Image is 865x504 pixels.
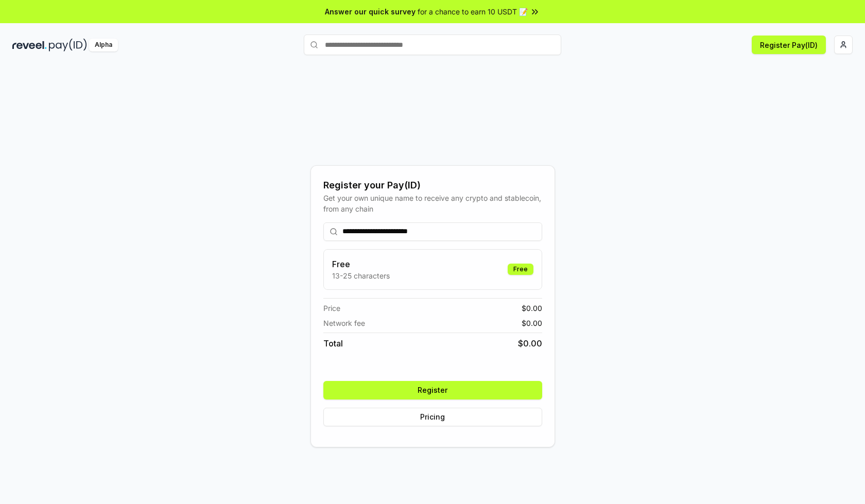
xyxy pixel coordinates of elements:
span: Total [323,337,343,350]
div: Free [508,264,533,275]
div: Register your Pay(ID) [323,178,542,193]
span: $ 0.00 [518,337,542,350]
button: Register Pay(ID) [752,36,826,54]
div: Alpha [89,39,118,51]
span: for a chance to earn 10 USDT 📝 [418,6,528,17]
img: reveel_dark [12,39,47,51]
p: 13-25 characters [332,270,390,281]
span: Network fee [323,318,365,328]
div: Get your own unique name to receive any crypto and stablecoin, from any chain [323,193,542,214]
span: $ 0.00 [522,318,542,328]
button: Pricing [323,408,542,426]
h3: Free [332,258,390,270]
button: Register [323,381,542,399]
span: $ 0.00 [522,303,542,314]
span: Answer our quick survey [325,6,416,17]
img: pay_id [49,39,87,51]
span: Price [323,303,340,314]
